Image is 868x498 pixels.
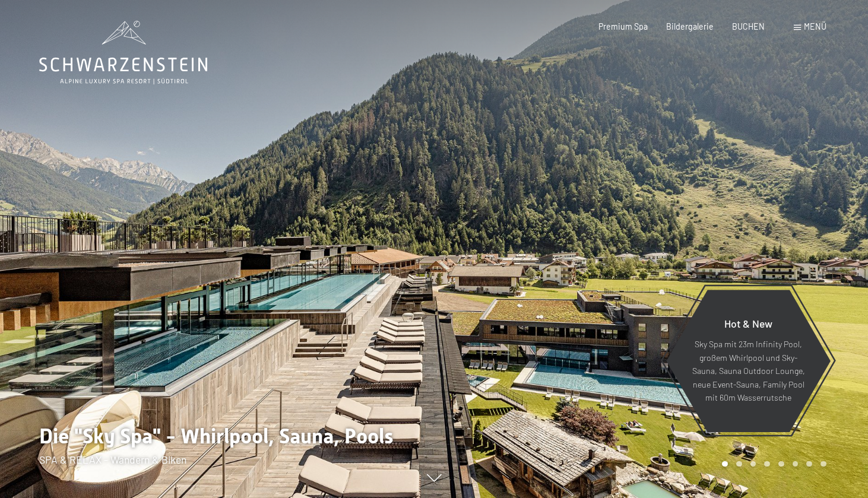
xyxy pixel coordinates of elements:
a: Hot & New Sky Spa mit 23m Infinity Pool, großem Whirlpool und Sky-Sauna, Sauna Outdoor Lounge, ne... [666,289,831,433]
a: Premium Spa [598,21,648,31]
div: Carousel Page 4 [764,461,770,467]
a: BUCHEN [732,21,765,31]
div: Carousel Page 7 [806,461,812,467]
div: Carousel Page 5 [778,461,784,467]
span: Menü [804,21,826,31]
div: Carousel Page 6 [793,461,799,467]
div: Carousel Page 8 [821,461,826,467]
span: Hot & New [724,317,772,330]
div: Carousel Page 1 (Current Slide) [722,461,728,467]
a: Bildergalerie [666,21,714,31]
div: Carousel Page 3 [750,461,756,467]
div: Carousel Page 2 [736,461,742,467]
p: Sky Spa mit 23m Infinity Pool, großem Whirlpool und Sky-Sauna, Sauna Outdoor Lounge, neue Event-S... [692,338,805,405]
div: Carousel Pagination [718,461,826,467]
